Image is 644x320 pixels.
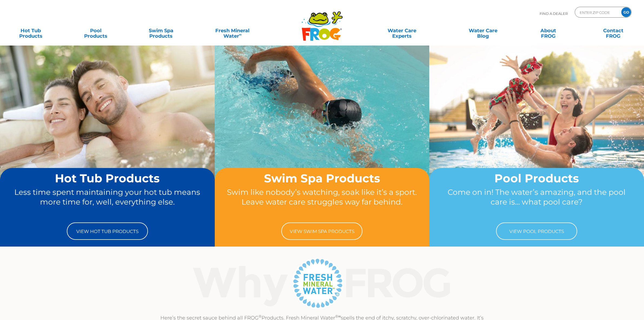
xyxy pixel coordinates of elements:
[5,25,56,36] a: Hot TubProducts
[71,25,121,36] a: PoolProducts
[429,45,644,206] img: home-banner-pool-short
[496,222,577,240] a: View Pool Products
[621,7,631,17] input: GO
[215,45,430,206] img: home-banner-swim-spa-short
[579,8,616,16] input: Zip Code Form
[259,314,262,318] sup: ®
[588,25,639,36] a: ContactFROG
[361,25,443,36] a: Water CareExperts
[540,7,568,20] p: Find A Dealer
[10,172,204,185] h2: Hot Tub Products
[10,187,204,217] p: Less time spent maintaining your hot tub means more time for, well, everything else.
[440,172,634,185] h2: Pool Products
[67,222,148,240] a: View Hot Tub Products
[225,187,419,217] p: Swim like nobody’s watching, soak like it’s a sport. Leave water care struggles way far behind.
[335,314,341,318] sup: ®∞
[182,256,462,310] img: Why Frog
[523,25,573,36] a: AboutFROG
[458,25,508,36] a: Water CareBlog
[201,25,264,36] a: Fresh MineralWater∞
[239,32,242,37] sup: ∞
[440,187,634,217] p: Come on in! The water’s amazing, and the pool care is… what pool care?
[136,25,186,36] a: Swim SpaProducts
[281,222,362,240] a: View Swim Spa Products
[225,172,419,185] h2: Swim Spa Products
